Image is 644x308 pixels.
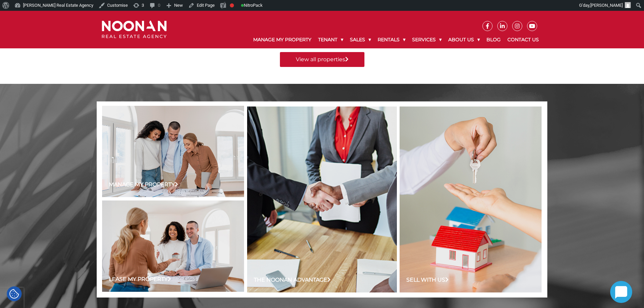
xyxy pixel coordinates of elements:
a: Manage My Property [250,31,315,48]
a: Rentals [374,31,409,48]
a: Tenant [315,31,347,48]
a: Lease my Property [109,275,171,283]
a: Blog [483,31,504,48]
a: About Us [445,31,483,48]
a: The Noonan Advantage [254,276,331,284]
img: Noonan Real Estate Agency [102,21,167,39]
a: Sell with us [406,276,449,284]
div: Cookie Settings [7,286,22,301]
a: Sales [347,31,374,48]
a: Services [409,31,445,48]
div: Focus keyphrase not set [230,3,234,7]
span: [PERSON_NAME] [590,3,623,8]
a: Contact Us [504,31,542,48]
a: Manage my Property [109,181,178,189]
a: View all properties [280,52,364,67]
